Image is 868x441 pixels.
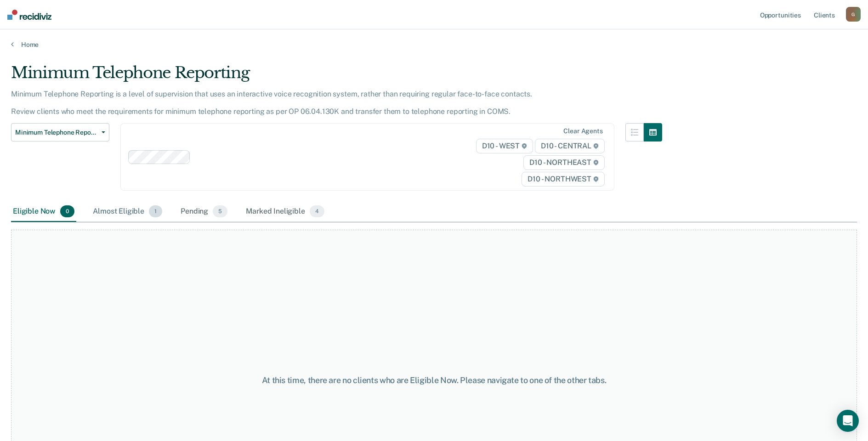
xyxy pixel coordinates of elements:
span: Minimum Telephone Reporting [15,129,98,136]
img: Recidiviz [7,10,51,20]
div: Eligible Now0 [11,202,76,222]
div: Pending5 [179,202,229,222]
p: Minimum Telephone Reporting is a level of supervision that uses an interactive voice recognition ... [11,90,532,116]
div: Clear agents [563,127,602,135]
div: Marked Ineligible4 [244,202,326,222]
span: D10 - CENTRAL [535,139,605,153]
span: 5 [213,205,227,217]
span: 0 [60,205,74,217]
div: Almost Eligible1 [91,202,164,222]
span: 1 [149,205,162,217]
span: D10 - NORTHEAST [523,155,604,170]
a: Home [11,40,857,49]
span: D10 - NORTHWEST [522,172,604,187]
button: G [846,7,861,22]
div: At this time, there are no clients who are Eligible Now. Please navigate to one of the other tabs. [223,375,646,385]
span: 4 [310,205,324,217]
div: Minimum Telephone Reporting [11,63,662,90]
div: Open Intercom Messenger [837,410,859,432]
span: D10 - WEST [476,139,533,153]
button: Minimum Telephone Reporting [11,123,109,141]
